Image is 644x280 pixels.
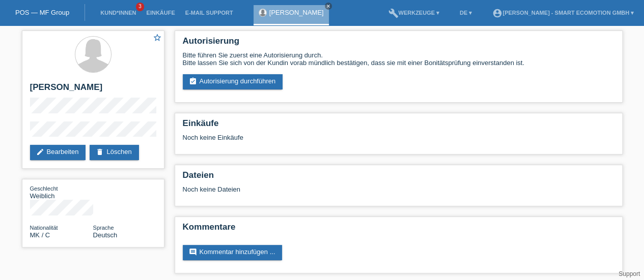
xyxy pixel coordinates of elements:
[153,33,162,44] a: star_border
[183,222,614,237] h2: Kommentare
[183,185,494,193] div: Noch keine Dateien
[141,10,180,16] a: Einkäufe
[96,148,104,156] i: delete
[30,225,58,231] span: Nationalität
[95,10,141,16] a: Kund*innen
[455,10,477,16] a: DE ▾
[30,184,93,200] div: Weiblich
[90,145,138,160] a: deleteLöschen
[183,245,283,260] a: commentKommentar hinzufügen ...
[189,77,197,85] i: assignment_turned_in
[30,145,86,160] a: editBearbeiten
[180,10,238,16] a: E-Mail Support
[492,8,502,18] i: account_circle
[93,231,118,239] span: Deutsch
[36,148,44,156] i: edit
[136,3,144,11] span: 3
[325,3,332,10] a: close
[326,4,331,9] i: close
[30,82,156,98] h2: [PERSON_NAME]
[183,170,614,185] h2: Dateien
[183,51,614,67] div: Bitte führen Sie zuerst eine Autorisierung durch. Bitte lassen Sie sich von der Kundin vorab münd...
[189,248,197,256] i: comment
[93,225,114,231] span: Sprache
[487,10,639,16] a: account_circle[PERSON_NAME] - Smart Ecomotion GmbH ▾
[30,185,58,192] span: Geschlecht
[183,36,614,51] h2: Autorisierung
[183,74,283,89] a: assignment_turned_inAutorisierung durchführen
[269,9,324,16] a: [PERSON_NAME]
[153,33,162,42] i: star_border
[388,8,398,18] i: build
[30,231,50,239] span: Mazedonien / C / 30.10.2005
[183,118,614,134] h2: Einkäufe
[15,9,69,16] a: POS — MF Group
[619,270,640,277] a: Support
[183,134,614,149] div: Noch keine Einkäufe
[383,10,444,16] a: buildWerkzeuge ▾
